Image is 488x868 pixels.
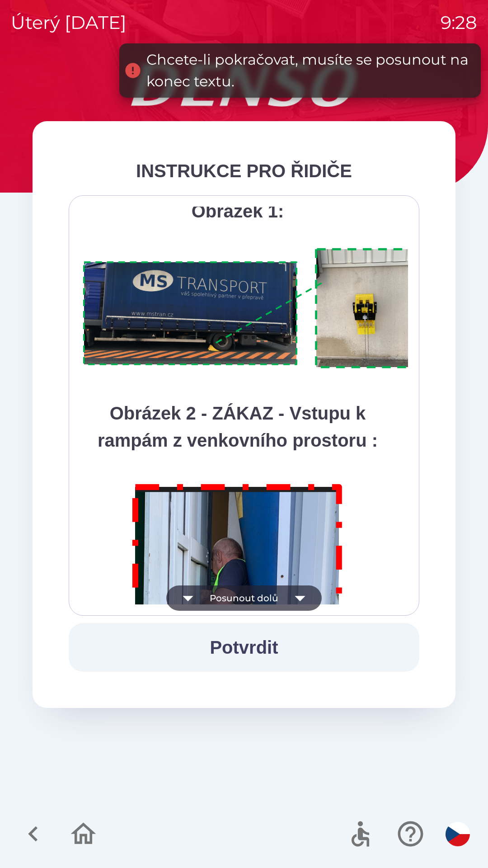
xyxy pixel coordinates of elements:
[441,9,477,36] p: 9:28
[166,585,322,611] button: Posunout dolů
[122,472,353,804] img: M8MNayrTL6gAAAABJRU5ErkJggg==
[69,623,419,672] button: Potvrdit
[69,157,419,184] div: INSTRUKCE PRO ŘIDIČE
[11,9,127,36] p: úterý [DATE]
[98,403,378,450] strong: Obrázek 2 - ZÁKAZ - Vstupu k rampám z venkovního prostoru :
[146,49,472,92] div: Chcete-li pokračovat, musíte se posunout na konec textu.
[446,822,470,846] img: cs flag
[33,63,455,107] img: Logo
[80,243,431,374] img: A1ym8hFSA0ukAAAAAElFTkSuQmCC
[192,201,284,221] strong: Obrázek 1:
